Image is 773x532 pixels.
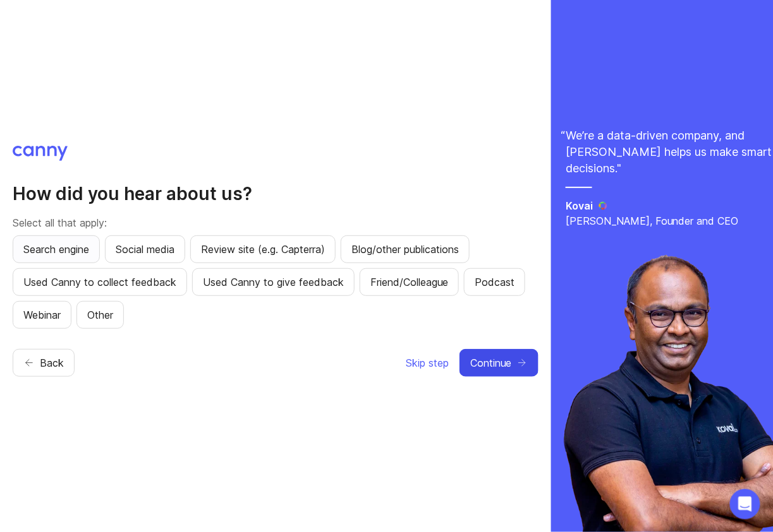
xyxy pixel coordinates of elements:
[203,275,344,290] span: Used Canny to give feedback
[13,235,100,263] button: Search engine
[598,201,609,211] img: Kovai logo
[566,198,593,213] h5: Kovai
[351,242,459,257] span: Blog/other publications
[360,268,459,296] button: Friend/Colleague
[13,215,539,230] p: Select all that apply:
[13,146,68,161] img: Canny logo
[23,275,176,290] span: Used Canny to collect feedback
[460,349,539,377] button: Continue
[116,242,174,257] span: Social media
[13,182,539,205] h2: How did you hear about us?
[190,235,336,263] button: Review site (e.g. Capterra)
[470,355,511,370] span: Continue
[23,242,89,257] span: Search engine
[40,355,64,370] span: Back
[475,275,514,290] span: Podcast
[464,268,525,296] button: Podcast
[192,268,355,296] button: Used Canny to give feedback
[105,235,185,263] button: Social media
[87,307,113,322] span: Other
[13,268,187,296] button: Used Canny to collect feedback
[201,242,325,257] span: Review site (e.g. Capterra)
[13,301,71,329] button: Webinar
[23,307,61,322] span: Webinar
[406,355,449,370] span: Skip step
[76,301,124,329] button: Other
[341,235,470,263] button: Blog/other publications
[405,349,449,377] button: Skip step
[730,489,760,519] div: Open Intercom Messenger
[13,349,75,377] button: Back
[370,275,448,290] span: Friend/Colleague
